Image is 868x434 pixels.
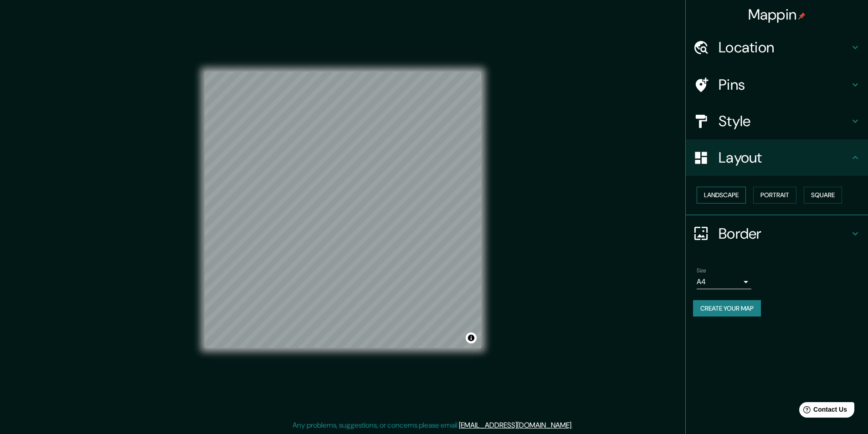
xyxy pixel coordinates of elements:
div: Style [686,103,868,139]
h4: Pins [719,76,850,94]
h4: Mappin [748,5,806,24]
div: Layout [686,139,868,176]
p: Any problems, suggestions, or concerns please email . [293,420,573,431]
div: A4 [697,275,751,289]
a: [EMAIL_ADDRESS][DOMAIN_NAME] [459,420,571,430]
img: pin-icon.png [798,12,806,20]
button: Toggle attribution [466,332,477,343]
h4: Style [719,112,850,130]
div: Pins [686,66,868,103]
button: Create your map [693,300,761,317]
h4: Location [719,38,850,56]
iframe: Help widget launcher [787,398,858,424]
button: Landscape [697,187,746,204]
h4: Border [719,225,850,243]
label: Size [697,266,706,274]
div: . [574,420,576,431]
canvas: Map [205,71,481,348]
button: Portrait [753,187,796,204]
div: Location [686,29,868,66]
h4: Layout [719,148,850,167]
div: . [573,420,574,431]
button: Square [804,187,842,204]
div: Border [686,215,868,252]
